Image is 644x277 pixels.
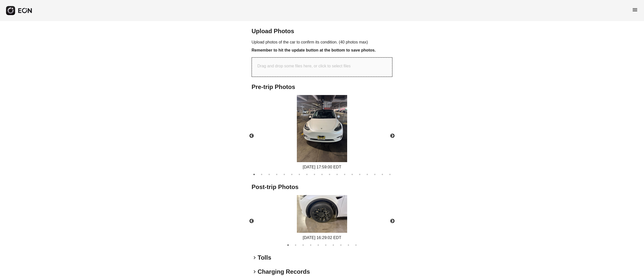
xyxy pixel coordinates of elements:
[252,83,392,91] h2: Pre-trip Photos
[297,95,347,162] img: https://fastfleet.me/rails/active_storage/blobs/redirect/eyJfcmFpbHMiOnsibWVzc2FnZSI6IkJBaHBBM1Zn...
[316,243,321,248] button: 5
[319,172,325,177] button: 10
[243,212,260,230] button: Previous
[323,243,328,248] button: 6
[357,172,362,177] button: 15
[243,127,260,145] button: Previous
[312,172,317,177] button: 9
[267,172,272,177] button: 3
[293,243,298,248] button: 2
[297,164,347,170] div: [DATE] 17:59:00 EDT
[335,172,340,177] button: 12
[372,172,377,177] button: 17
[258,254,271,262] h2: Tolls
[308,243,313,248] button: 4
[252,47,392,53] h3: Remember to hit the update button at the bottom to save photos.
[338,243,343,248] button: 8
[252,183,392,191] h2: Post-trip Photos
[297,195,347,233] img: https://fastfleet.me/rails/active_storage/blobs/redirect/eyJfcmFpbHMiOnsibWVzc2FnZSI6IkJBaHBBOVZo...
[289,172,294,177] button: 6
[257,63,351,69] p: Drag and drop some files here, or click to select files
[327,172,332,177] button: 11
[342,172,347,177] button: 13
[632,7,638,13] span: menu
[380,172,385,177] button: 18
[252,255,258,261] span: keyboard_arrow_right
[258,268,310,276] h2: Charging Records
[259,172,264,177] button: 2
[252,39,392,45] p: Upload photos of the car to confirm its condition. (40 photos max)
[384,212,401,230] button: Next
[304,172,309,177] button: 8
[387,172,392,177] button: 19
[282,172,287,177] button: 5
[252,27,392,35] h2: Upload Photos
[365,172,370,177] button: 16
[301,243,306,248] button: 3
[297,172,302,177] button: 7
[350,172,355,177] button: 14
[274,172,279,177] button: 4
[331,243,336,248] button: 7
[346,243,351,248] button: 9
[252,172,257,177] button: 1
[353,243,358,248] button: 10
[252,269,258,275] span: keyboard_arrow_right
[384,127,401,145] button: Next
[286,243,291,248] button: 1
[297,235,347,241] div: [DATE] 16:29:02 EDT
